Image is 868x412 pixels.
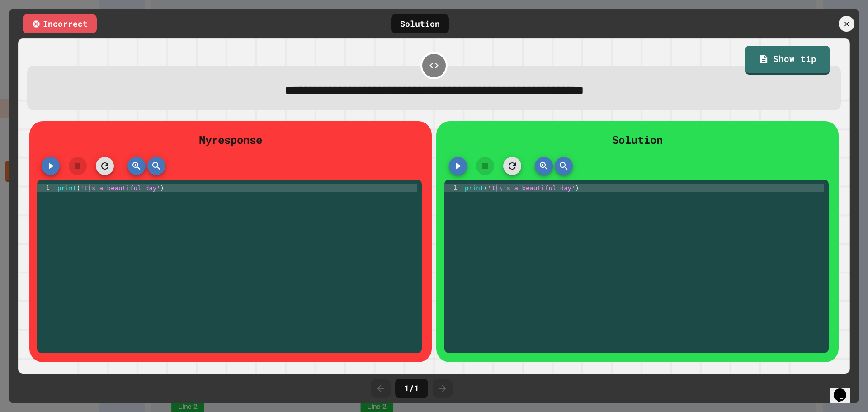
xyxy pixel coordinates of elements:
[23,14,97,33] div: Incorrect
[37,184,56,192] div: 1
[444,184,463,192] div: 1
[199,133,262,147] span: My response
[612,133,663,147] span: Solution
[745,46,830,75] a: Show tip
[830,376,859,403] iframe: chat widget
[391,14,449,33] div: Solution
[395,379,428,398] div: 1 / 1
